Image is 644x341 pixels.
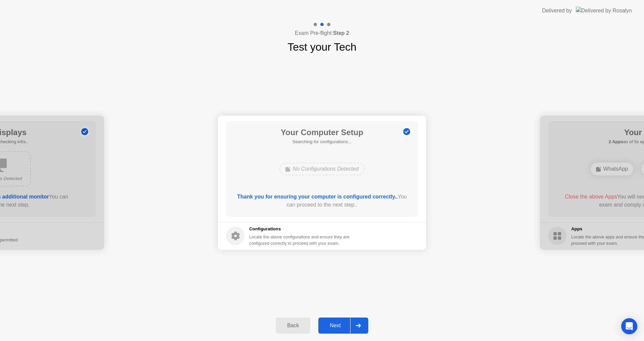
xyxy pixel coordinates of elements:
div: Open Intercom Messenger [621,318,637,334]
div: You can proceed to the next step.. [236,193,409,209]
h1: Your Computer Setup [281,126,363,138]
b: Thank you for ensuring your computer is configured correctly.. [237,194,398,200]
button: Back [276,318,310,334]
div: No Configurations Detected [279,163,365,175]
button: Next [318,318,368,334]
h4: Exam Pre-flight: [295,29,349,37]
div: Delivered by [542,7,572,15]
div: Locate the above configurations and ensure they are configured correctly to proceed with your exam. [249,234,351,246]
img: Delivered by Rosalyn [576,7,632,14]
div: Next [320,323,350,329]
b: Step 2 [333,30,349,36]
h1: Test your Tech [287,39,357,55]
h5: Searching for configurations... [281,138,363,145]
h5: Configurations [249,226,351,232]
div: Back [278,323,308,329]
